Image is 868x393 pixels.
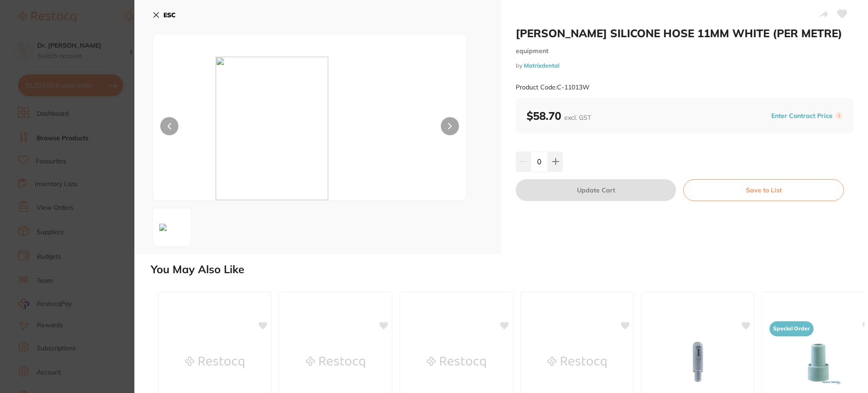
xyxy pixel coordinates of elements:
[564,113,591,122] span: excl. GST
[153,7,176,23] button: ESC
[216,57,404,200] img: Zw
[527,109,591,123] b: $58.70
[789,339,848,385] img: Tube Ends Small 11Mm White
[306,339,365,385] img: CATTANI SPIRAL HOSE 14MM GREY (PER METRE)
[547,339,607,385] img: CATTANI HOSE CONNECTOR LARGE (17MM) GREY
[524,62,559,69] a: Matrixdental
[163,11,176,19] b: ESC
[516,179,676,201] button: Update Cart
[156,220,170,235] img: Zw
[769,321,814,336] span: Special Order
[683,179,844,201] button: Save to List
[516,26,853,40] h2: [PERSON_NAME] SILICONE HOSE 11MM WHITE (PER METRE)
[185,339,244,385] img: CATTANI SPIRAL HOSE 17MM BLACK (PER METRE)
[516,84,590,91] small: Product Code: C-11013W
[668,339,727,385] img: Clarke Hose Terminal - Small - Grey - 11mm
[516,62,853,69] small: by
[835,112,843,119] label: i
[769,112,835,120] button: Enter Contract Price
[151,263,864,276] h2: You May Also Like
[516,47,853,55] small: equipment
[427,339,486,385] img: CATTANI HOSE CONNECTOR SMALL (11MM) GREY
